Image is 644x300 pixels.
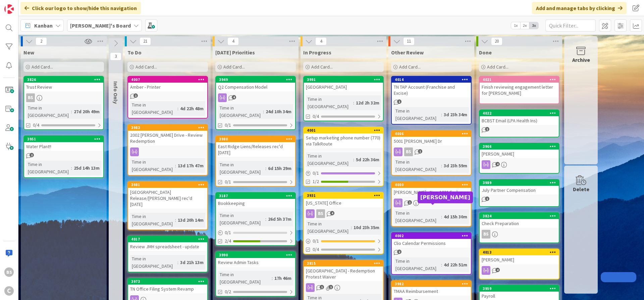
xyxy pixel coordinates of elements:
[313,113,319,120] span: 0/4
[495,268,500,272] span: 4
[354,156,381,163] div: 5d 22h 36m
[442,213,469,220] div: 4d 15h 30m
[216,252,295,267] div: 3990Review Admin Tasks
[392,147,471,156] div: BS
[263,108,264,115] span: :
[353,99,354,106] span: :
[392,287,471,296] div: TMAA Reimbursement
[480,77,559,83] div: 4021
[480,230,559,239] div: BS
[354,99,381,106] div: 12d 2h 32m
[216,77,295,83] div: 3949
[483,286,559,291] div: 3959
[442,111,469,118] div: 3d 23h 34m
[30,153,34,157] span: 2
[140,37,151,45] span: 21
[480,143,559,149] div: 3966
[128,242,207,251] div: Review JMH spreadsheet - update
[218,104,263,119] div: Time in [GEOGRAPHIC_DATA]
[304,260,383,281] div: 3815[GEOGRAPHIC_DATA] - Redemption Protest Waiver
[304,133,383,148] div: Setup marketing phone number (770) via TalkRoute
[479,76,559,104] a: 4021Finish reviewing engagement letter for [PERSON_NAME]
[315,37,327,45] span: 4
[479,143,559,174] a: 3966[PERSON_NAME]
[304,83,383,91] div: [GEOGRAPHIC_DATA]
[128,236,207,242] div: 4017
[175,216,176,224] span: :
[404,147,413,156] div: BS
[353,156,354,163] span: :
[225,178,231,185] span: 0/1
[26,161,71,175] div: Time in [GEOGRAPHIC_DATA]
[175,162,176,169] span: :
[418,149,422,154] span: 1
[225,238,231,245] span: 2/4
[4,267,14,277] div: BS
[128,125,207,131] div: 3983
[128,182,207,209] div: 3981[GEOGRAPHIC_DATA] Release/[PERSON_NAME] rec'd [DATE]
[219,77,295,82] div: 3949
[483,250,559,255] div: 4013
[397,250,401,254] span: 2
[128,125,207,145] div: 39832002 [PERSON_NAME] Drive - Review Redemption
[130,158,175,173] div: Time in [GEOGRAPHIC_DATA]
[480,219,559,228] div: Check Preparation
[394,209,441,224] div: Time in [GEOGRAPHIC_DATA]
[480,255,559,264] div: [PERSON_NAME]
[127,49,142,56] span: To Do
[26,93,35,102] div: BS
[303,76,384,121] a: 3991[GEOGRAPHIC_DATA]Time in [GEOGRAPHIC_DATA]:12d 2h 32m0/4
[392,83,471,97] div: TN TAP Account (Franchise and Excise)
[330,211,334,215] span: 4
[219,253,295,257] div: 3990
[320,285,324,289] span: 1
[303,127,384,186] a: 4001Setup marketing phone number (770) via TalkRouteTime in [GEOGRAPHIC_DATA]:5d 22h 36m0/11/2
[441,162,442,169] span: :
[272,274,273,282] span: :
[215,49,255,56] span: Today's Priorities
[227,37,239,45] span: 4
[391,232,472,275] a: 4002Clio Calendar PermissionsTime in [GEOGRAPHIC_DATA]:4d 22h 51m
[480,286,559,292] div: 3959
[130,101,177,116] div: Time in [GEOGRAPHIC_DATA]
[304,77,383,91] div: 3991[GEOGRAPHIC_DATA]
[110,52,121,60] span: 3
[483,77,559,82] div: 4021
[128,131,207,145] div: 2002 [PERSON_NAME] Drive - Review Redemption
[483,144,559,149] div: 3966
[395,282,471,286] div: 3982
[392,77,471,97] div: 4014TN TAP Account (Franchise and Excise)
[128,285,207,293] div: TN Office Filing System Revamp
[392,233,471,248] div: 4002Clio Calendar Permissions
[71,108,72,115] span: :
[485,127,489,131] span: 1
[304,209,383,218] div: BS
[178,259,205,266] div: 3d 21h 13m
[4,4,14,14] img: Visit kanbanzone.com
[266,215,293,223] div: 26d 5h 37m
[34,22,53,30] span: Kanban
[480,116,559,125] div: BCBST Email (LPA Health Ins)
[128,182,207,188] div: 3981
[219,194,295,198] div: 3187
[479,49,492,56] span: Done
[480,110,559,125] div: 4022BCBST Email (LPA Health Ins)
[399,64,421,70] span: Add Card...
[131,237,207,242] div: 4017
[572,56,590,64] div: Archive
[392,188,471,197] div: [PERSON_NAME] - New 1031 Exchange
[480,213,559,228] div: 3824Check Preparation
[482,230,490,239] div: BS
[480,180,559,186] div: 3989
[304,260,383,266] div: 3815
[511,22,520,29] span: 1x
[72,108,101,115] div: 27d 20h 49m
[480,110,559,116] div: 4022
[128,77,207,91] div: 4007Amber - Printer
[216,199,295,208] div: Bookkeeping
[392,137,471,145] div: 5001 [PERSON_NAME] Dr
[573,185,589,193] div: Delete
[215,135,296,187] a: 3980East Ridge Liens/Releases rec'd [DATE]Time in [GEOGRAPHIC_DATA]:6d 15h 29m0/1
[392,233,471,239] div: 4002
[133,93,138,98] span: 1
